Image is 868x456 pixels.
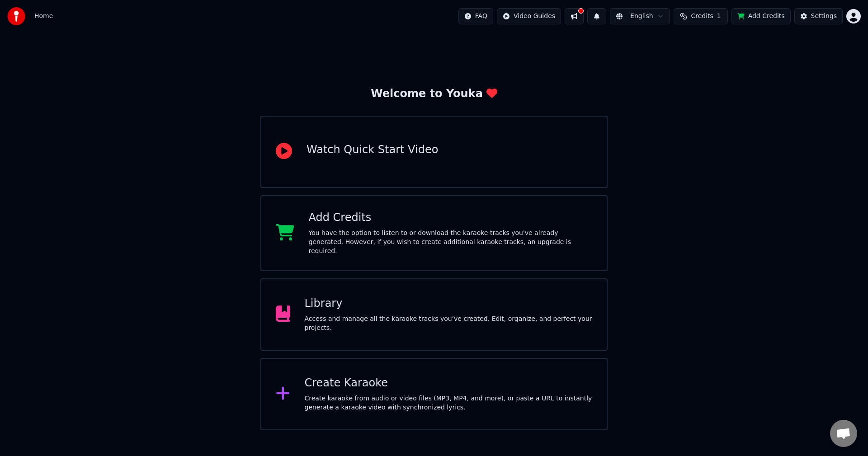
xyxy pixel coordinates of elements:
[691,12,713,21] span: Credits
[34,12,53,21] span: Home
[458,8,493,24] button: FAQ
[307,143,438,157] div: Watch Quick Start Video
[674,8,728,24] button: Credits1
[830,420,857,447] div: Open chat
[371,87,497,101] div: Welcome to Youka
[305,296,593,311] div: Library
[811,12,837,21] div: Settings
[309,229,593,256] div: You have the option to listen to or download the karaoke tracks you've already generated. However...
[309,211,593,225] div: Add Credits
[731,8,791,24] button: Add Credits
[305,315,593,333] div: Access and manage all the karaoke tracks you’ve created. Edit, organize, and perfect your projects.
[7,7,25,25] img: youka
[497,8,561,24] button: Video Guides
[794,8,843,24] button: Settings
[34,12,53,21] nav: breadcrumb
[305,376,593,390] div: Create Karaoke
[717,12,721,21] span: 1
[305,394,593,412] div: Create karaoke from audio or video files (MP3, MP4, and more), or paste a URL to instantly genera...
